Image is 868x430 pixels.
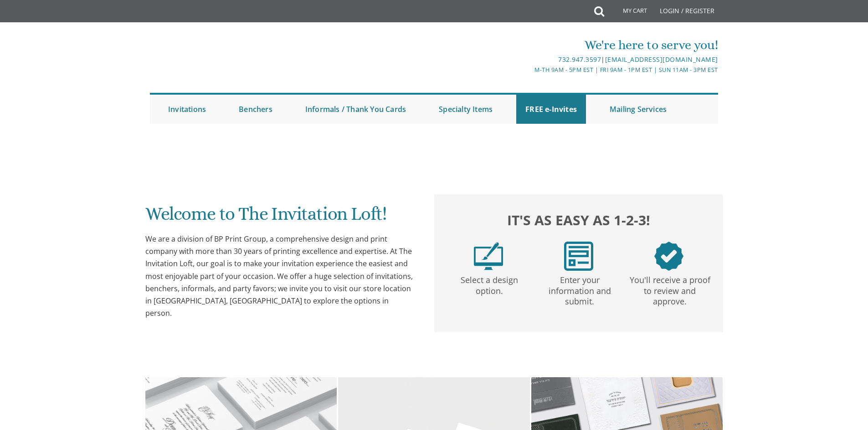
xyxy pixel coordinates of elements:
[601,95,676,124] a: Mailing Services
[340,36,718,54] div: We're here to serve you!
[605,55,718,64] a: [EMAIL_ADDRESS][DOMAIN_NAME]
[564,242,593,271] img: step2.png
[446,271,533,297] p: Select a design option.
[340,65,718,75] div: M-Th 9am - 5pm EST | Fri 9am - 1pm EST | Sun 11am - 3pm EST
[474,242,503,271] img: step1.png
[654,242,683,271] img: step3.png
[430,95,502,124] a: Specialty Items
[145,233,416,319] div: We are a division of BP Print Group, a comprehensive design and print company with more than 30 y...
[443,210,714,230] h2: It's as easy as 1-2-3!
[603,1,653,24] a: My Cart
[558,55,601,64] a: 732.947.3597
[145,204,416,231] h1: Welcome to The Invitation Loft!
[296,95,415,124] a: Informals / Thank You Cards
[230,95,282,124] a: Benchers
[340,54,718,65] div: |
[536,271,623,307] p: Enter your information and submit.
[627,271,713,307] p: You'll receive a proof to review and approve.
[516,95,586,124] a: FREE e-Invites
[159,95,215,124] a: Invitations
